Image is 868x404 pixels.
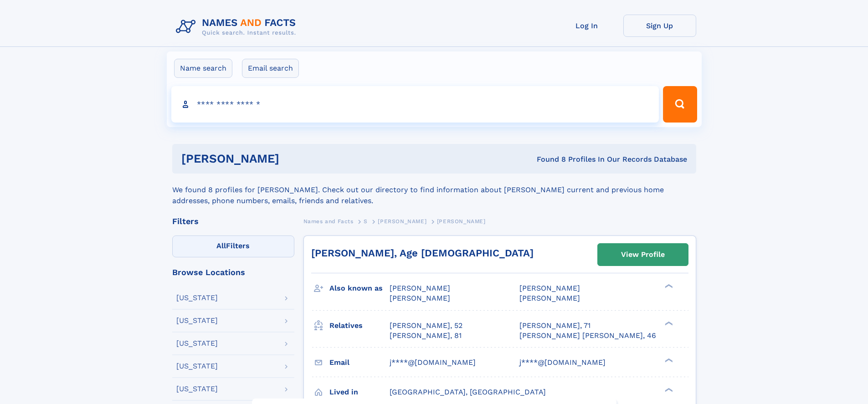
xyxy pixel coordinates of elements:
span: [PERSON_NAME] [519,294,580,302]
span: [PERSON_NAME] [390,294,450,302]
label: Name search [174,59,232,78]
span: All [216,241,226,250]
h3: Relatives [329,318,390,333]
div: [US_STATE] [176,294,218,302]
div: Filters [172,217,294,225]
a: [PERSON_NAME], Age [DEMOGRAPHIC_DATA] [311,247,534,259]
a: Names and Facts [303,215,354,227]
div: ❯ [663,283,673,289]
span: [PERSON_NAME] [437,218,486,225]
div: ❯ [663,320,673,326]
a: Log In [550,15,623,37]
h3: Lived in [329,384,390,400]
span: [PERSON_NAME] [519,284,580,292]
span: S [364,218,368,225]
label: Filters [172,235,294,257]
span: [GEOGRAPHIC_DATA], [GEOGRAPHIC_DATA] [390,388,546,396]
div: ❯ [663,387,673,393]
div: We found 8 profiles for [PERSON_NAME]. Check out our directory to find information about [PERSON_... [172,174,696,206]
div: [US_STATE] [176,317,218,324]
h1: [PERSON_NAME] [181,153,408,164]
a: Sign Up [623,15,696,37]
img: Logo Names and Facts [172,15,303,39]
a: [PERSON_NAME] [378,215,426,227]
h3: Email [329,355,390,370]
div: ❯ [663,357,673,363]
a: View Profile [598,244,688,266]
div: Found 8 Profiles In Our Records Database [408,154,687,164]
a: [PERSON_NAME], 81 [390,331,462,341]
button: Search Button [663,86,697,123]
span: [PERSON_NAME] [390,284,450,292]
a: [PERSON_NAME], 71 [519,321,591,331]
a: [PERSON_NAME], 52 [390,321,462,331]
h3: Also known as [329,281,390,296]
input: search input [171,86,659,123]
div: [US_STATE] [176,385,218,393]
div: Browse Locations [172,268,294,276]
div: View Profile [621,244,665,265]
a: [PERSON_NAME] [PERSON_NAME], 46 [519,331,656,341]
div: [US_STATE] [176,340,218,347]
span: [PERSON_NAME] [378,218,426,225]
a: S [364,215,368,227]
label: Email search [242,59,299,78]
div: [US_STATE] [176,363,218,370]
